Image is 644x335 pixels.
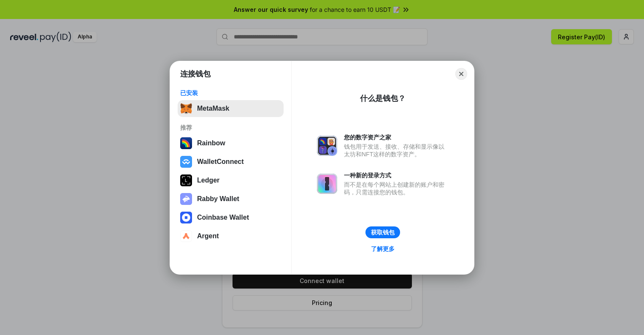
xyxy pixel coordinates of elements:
button: Ledger [178,172,284,189]
div: 推荐 [180,124,281,131]
div: 而不是在每个网站上创建新的账户和密码，只需连接您的钱包。 [344,181,449,196]
img: svg+xml,%3Csvg%20xmlns%3D%22http%3A%2F%2Fwww.w3.org%2F2000%2Fsvg%22%20fill%3D%22none%22%20viewBox... [317,136,337,156]
button: Rainbow [178,135,284,152]
div: 您的数字资产之家 [344,133,449,141]
img: svg+xml,%3Csvg%20xmlns%3D%22http%3A%2F%2Fwww.w3.org%2F2000%2Fsvg%22%20width%3D%2228%22%20height%3... [180,174,192,186]
div: 了解更多 [371,245,395,253]
img: svg+xml,%3Csvg%20xmlns%3D%22http%3A%2F%2Fwww.w3.org%2F2000%2Fsvg%22%20fill%3D%22none%22%20viewBox... [180,193,192,205]
div: 一种新的登录方式 [344,172,449,179]
div: 获取钱包 [371,229,395,236]
button: WalletConnect [178,153,284,170]
button: 获取钱包 [365,226,400,238]
img: svg+xml,%3Csvg%20xmlns%3D%22http%3A%2F%2Fwww.w3.org%2F2000%2Fsvg%22%20fill%3D%22none%22%20viewBox... [317,174,337,194]
div: 已安装 [180,89,281,97]
button: Argent [178,228,284,245]
div: Coinbase Wallet [197,214,249,221]
button: Rabby Wallet [178,191,284,207]
div: Argent [197,232,219,240]
button: Close [455,68,467,80]
button: Coinbase Wallet [178,209,284,226]
div: Rainbow [197,139,225,147]
img: svg+xml,%3Csvg%20width%3D%22120%22%20height%3D%22120%22%20viewBox%3D%220%200%20120%20120%22%20fil... [180,137,192,149]
img: svg+xml,%3Csvg%20width%3D%2228%22%20height%3D%2228%22%20viewBox%3D%220%200%2028%2028%22%20fill%3D... [180,230,192,242]
div: 钱包用于发送、接收、存储和显示像以太坊和NFT这样的数字资产。 [344,143,449,158]
a: 了解更多 [366,243,400,254]
img: svg+xml,%3Csvg%20width%3D%2228%22%20height%3D%2228%22%20viewBox%3D%220%200%2028%2028%22%20fill%3D... [180,156,192,168]
img: svg+xml,%3Csvg%20width%3D%2228%22%20height%3D%2228%22%20viewBox%3D%220%200%2028%2028%22%20fill%3D... [180,212,192,223]
div: Rabby Wallet [197,195,239,203]
div: WalletConnect [197,158,244,166]
div: MetaMask [197,105,229,112]
div: Ledger [197,177,219,184]
h1: 连接钱包 [180,69,211,79]
img: svg+xml,%3Csvg%20fill%3D%22none%22%20height%3D%2233%22%20viewBox%3D%220%200%2035%2033%22%20width%... [180,103,192,114]
button: MetaMask [178,100,284,117]
div: 什么是钱包？ [360,93,406,103]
